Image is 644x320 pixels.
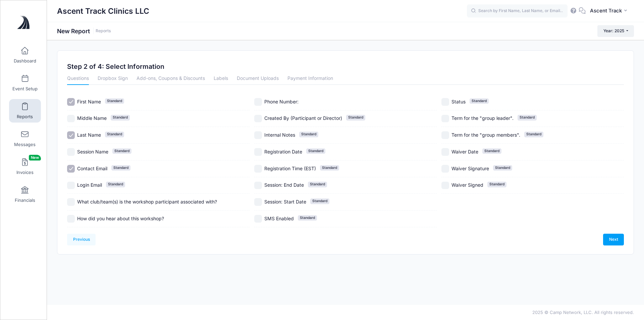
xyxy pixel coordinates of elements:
span: Waiver Signature [451,166,489,171]
a: Payment Information [287,73,333,85]
input: Registration Time (EST)Standard [254,165,262,173]
span: Standard [487,182,506,187]
span: Standard [310,198,329,204]
span: Dashboard [14,58,36,64]
a: Messages [9,127,41,150]
span: Standard [298,215,317,221]
input: SMS EnabledStandard [254,215,262,223]
input: Created By (Participant or Director)Standard [254,115,262,123]
a: Document Uploads [237,73,279,85]
span: Standard [518,115,537,120]
span: Phone Number: [264,99,299,104]
span: Standard [299,132,318,137]
span: Standard [346,115,365,120]
span: Status [451,99,466,104]
a: Labels [214,73,228,85]
span: Standard [482,148,501,154]
span: Standard [320,165,339,171]
h1: Ascent Track Clinics LLC [57,3,149,19]
span: Registration Time (EST) [264,166,316,171]
span: Term for the "group leader". [451,115,514,121]
a: Financials [9,183,41,206]
span: Reports [17,114,33,120]
span: Financials [15,197,35,203]
span: Waiver Signed [451,182,483,188]
span: Waiver Date [451,149,478,154]
span: Standard [306,148,325,154]
span: Session Name [77,149,108,154]
span: Standard [111,165,130,171]
input: What club/team(s) is the workshop participant associated with? [67,198,75,206]
input: Phone Number: [254,98,262,106]
input: Search by First Name, Last Name, or Email... [467,4,568,18]
span: Internal Notes [264,132,295,138]
span: Standard [112,148,131,154]
a: Event Setup [9,71,41,95]
span: Ascent Track [590,7,622,14]
span: New [29,155,41,161]
span: Invoices [16,170,34,175]
a: Reports [96,29,111,34]
a: InvoicesNew [9,155,41,178]
span: Term for the "group members". [451,132,520,138]
span: Year: 2025 [603,28,624,33]
span: Session: End Date [264,182,304,188]
a: Questions [67,73,89,85]
span: Standard [111,115,130,120]
a: Previous [67,234,96,245]
span: Last Name [77,132,101,138]
input: StatusStandard [441,98,449,106]
input: Last NameStandard [67,131,75,139]
span: Session: Start Date [264,199,306,204]
span: Standard [493,165,512,171]
input: Session: End DateStandard [254,182,262,189]
img: Ascent Track Clinics LLC [11,10,37,36]
a: Add-ons, Coupons & Discounts [137,73,205,85]
a: Reports [9,99,41,123]
a: Dropbox Sign [98,73,128,85]
input: Waiver SignedStandard [441,182,449,189]
input: How did you hear about this workshop? [67,215,75,223]
span: Standard [524,132,543,137]
input: Middle NameStandard [67,115,75,123]
input: Session NameStandard [67,148,75,156]
span: 2025 © Camp Network, LLC. All rights reserved. [532,310,634,315]
span: Middle Name [77,115,107,121]
span: Standard [470,98,489,104]
input: Session: Start DateStandard [254,198,262,206]
input: Waiver SignatureStandard [441,165,449,173]
input: Login EmailStandard [67,182,75,189]
input: Waiver DateStandard [441,148,449,156]
input: Term for the "group members".Standard [441,131,449,139]
span: Registration Date [264,149,302,154]
h1: New Report [57,28,111,35]
h2: Step 2 of 4: Select Information [67,63,164,71]
input: Term for the "group leader".Standard [441,115,449,123]
span: Standard [105,132,124,137]
a: Ascent Track Clinics LLC [0,7,47,39]
span: Contact Email [77,166,107,171]
span: First Name [77,99,101,104]
a: Dashboard [9,43,41,67]
a: Next [603,234,624,245]
input: Registration DateStandard [254,148,262,156]
input: Contact EmailStandard [67,165,75,173]
span: Event Setup [12,86,38,92]
span: Standard [105,98,124,104]
span: Login Email [77,182,102,188]
input: First NameStandard [67,98,75,106]
button: Ascent Track [586,3,634,19]
span: Standard [106,182,125,187]
input: Internal NotesStandard [254,131,262,139]
span: Created By (Participant or Director) [264,115,342,121]
span: Messages [14,142,36,147]
span: How did you hear about this workshop? [77,216,164,221]
span: What club/team(s) is the workshop participant associated with? [77,199,217,204]
button: Year: 2025 [597,25,634,37]
span: SMS Enabled [264,216,294,221]
span: Standard [308,182,327,187]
